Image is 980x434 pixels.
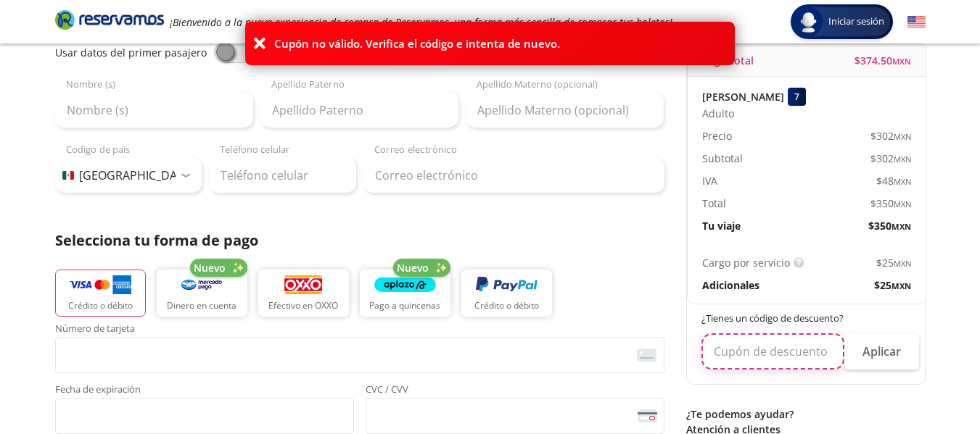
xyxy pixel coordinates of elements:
[466,92,664,128] input: Apellido Materno (opcional)
[870,151,911,166] span: $ 302
[702,173,717,188] p: IVA
[702,89,784,104] p: [PERSON_NAME]
[55,230,664,251] p: Selecciona tu forma de pago
[702,277,759,293] p: Adicionales
[268,299,338,312] p: Efectivo en OXXO
[686,406,926,422] p: ¿Te podemos ayudar?
[55,324,664,337] span: Número de tarjeta
[702,196,726,211] p: Total
[702,128,732,143] p: Precio
[894,131,911,142] small: MXN
[892,280,911,291] small: MXN
[894,154,911,164] small: MXN
[892,221,911,232] small: MXN
[870,128,911,143] span: $ 302
[369,299,440,312] p: Pago a quincenas
[702,106,734,121] span: Adulto
[55,385,354,398] span: Fecha de expiración
[62,402,347,430] iframe: Iframe de la fecha de caducidad de la tarjeta asegurada
[894,199,911,209] small: MXN
[870,196,911,211] span: $ 350
[62,171,74,180] img: MX
[702,255,790,270] p: Cargo por servicio
[701,333,844,370] input: Cupón de descuento
[844,333,919,370] button: Aplicar
[876,255,911,270] span: $ 25
[788,88,806,106] div: 7
[702,151,743,166] p: Subtotal
[823,14,890,29] span: Iniciar sesión
[637,349,656,362] img: card
[55,9,164,30] i: Brand Logo
[209,157,356,193] input: Teléfono celular
[907,13,926,31] button: English
[397,260,429,275] span: Nuevo
[702,218,741,233] p: Tu viaje
[274,36,560,52] p: Cupón no válido. Verifica el código e intenta de nuevo.
[461,270,552,317] button: Crédito o débito
[363,157,664,193] input: Correo electrónico
[894,258,911,269] small: MXN
[360,270,450,317] button: Pago a quincenas
[55,92,253,128] input: Nombre (s)
[874,277,911,293] span: $ 25
[167,299,236,312] p: Dinero en cuenta
[868,218,911,233] span: $ 350
[372,402,658,430] iframe: Iframe del código de seguridad de la tarjeta asegurada
[55,9,164,35] a: Brand Logo
[258,270,349,317] button: Efectivo en OXXO
[157,270,247,317] button: Dinero en cuenta
[366,385,664,398] span: CVC / CVV
[894,176,911,187] small: MXN
[876,173,911,188] span: $ 48
[55,270,146,317] button: Crédito o débito
[170,15,672,29] em: ¡Bienvenido a la nueva experiencia de compra de Reservamos, una forma más sencilla de comprar tus...
[62,341,658,369] iframe: Iframe del número de tarjeta asegurada
[701,312,912,326] p: ¿Tienes un código de descuento?
[68,299,133,312] p: Crédito o débito
[260,92,458,128] input: Apellido Paterno
[194,260,226,275] span: Nuevo
[474,299,539,312] p: Crédito o débito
